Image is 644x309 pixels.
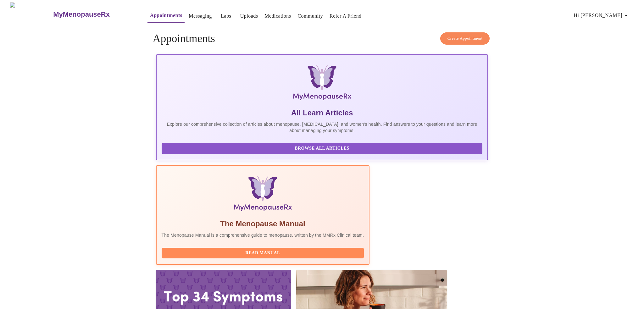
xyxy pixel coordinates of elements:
button: Refer a Friend [327,10,364,22]
a: Medications [264,12,291,20]
span: Read Manual [168,249,358,257]
h3: MyMenopauseRx [53,10,110,19]
a: Appointments [150,11,182,20]
span: Browse All Articles [168,145,476,152]
a: Refer a Friend [330,12,362,20]
a: Messaging [189,12,212,20]
button: Community [295,10,325,22]
button: Read Manual [162,248,364,259]
h5: The Menopause Manual [162,219,364,229]
a: Uploads [240,12,258,20]
button: Hi [PERSON_NAME] [571,9,632,22]
button: Uploads [238,10,261,22]
button: Appointments [147,9,185,23]
img: Menopause Manual [194,176,332,214]
a: Community [297,12,323,20]
span: Create Appointment [447,35,483,42]
span: Hi [PERSON_NAME] [574,11,630,20]
a: MyMenopauseRx [53,3,135,25]
h5: All Learn Articles [162,108,483,118]
p: The Menopause Manual is a comprehensive guide to menopause, written by the MMRx Clinical team. [162,232,364,238]
button: Browse All Articles [162,143,483,154]
button: Medications [262,10,293,22]
img: MyMenopauseRx Logo [211,65,432,103]
p: Explore our comprehensive collection of articles about menopause, [MEDICAL_DATA], and women's hea... [162,121,483,134]
h4: Appointments [153,32,491,45]
button: Messaging [186,10,214,22]
img: MyMenopauseRx Logo [10,3,53,26]
button: Create Appointment [440,32,490,45]
a: Read Manual [162,250,366,255]
a: Browse All Articles [162,145,484,151]
a: Labs [221,12,231,20]
button: Labs [216,10,236,22]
